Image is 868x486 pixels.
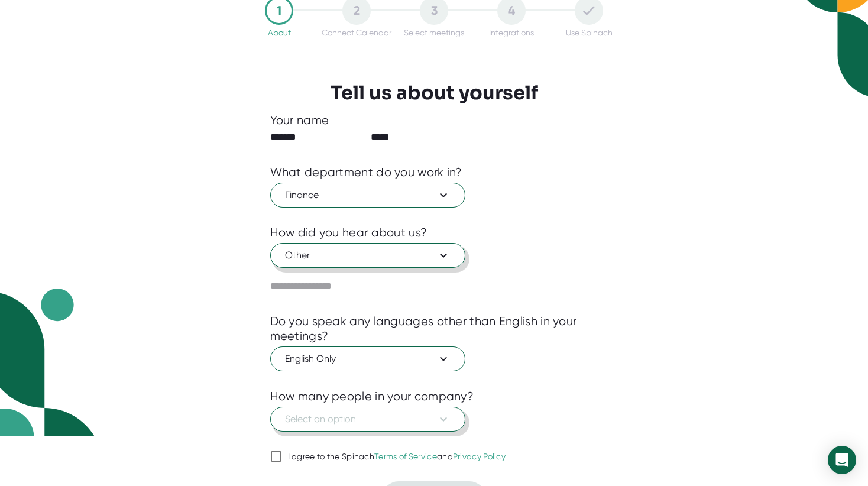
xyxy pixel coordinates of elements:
[331,82,538,104] h3: Tell us about yourself
[270,165,462,180] div: What department do you work in?
[268,28,291,37] div: About
[828,446,856,474] div: Open Intercom Messenger
[374,452,437,461] a: Terms of Service
[566,28,613,37] div: Use Spinach
[288,452,506,462] div: I agree to the Spinach and
[285,352,451,366] span: English Only
[270,389,474,404] div: How many people in your company?
[489,28,534,37] div: Integrations
[270,225,427,240] div: How did you hear about us?
[270,314,598,344] div: Do you speak any languages other than English in your meetings?
[404,28,464,37] div: Select meetings
[285,412,451,426] span: Select an option
[270,243,465,268] button: Other
[270,407,465,432] button: Select an option
[322,28,391,37] div: Connect Calendar
[270,113,598,128] div: Your name
[453,452,506,461] a: Privacy Policy
[270,346,465,371] button: English Only
[270,183,465,208] button: Finance
[285,248,451,263] span: Other
[285,188,451,202] span: Finance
